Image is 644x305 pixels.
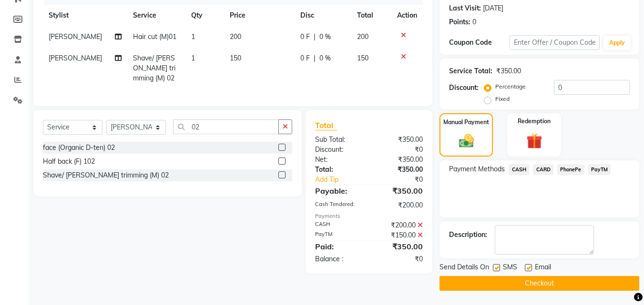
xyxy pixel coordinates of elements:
[295,5,351,26] th: Disc
[43,157,95,167] div: Half back (F) 102
[314,53,316,63] span: |
[369,200,430,210] div: ₹200.00
[449,230,487,240] div: Description:
[230,32,241,41] span: 200
[308,135,369,145] div: Sub Total:
[443,118,489,127] label: Manual Payment
[319,32,331,42] span: 0 %
[449,83,479,93] div: Discount:
[357,32,368,41] span: 200
[308,220,369,230] div: CASH
[369,155,430,165] div: ₹350.00
[49,32,102,41] span: [PERSON_NAME]
[49,54,102,62] span: [PERSON_NAME]
[308,241,369,252] div: Paid:
[449,17,470,27] div: Points:
[369,230,430,240] div: ₹150.00
[351,5,392,26] th: Total
[495,82,526,91] label: Percentage
[535,262,551,274] span: Email
[472,17,476,27] div: 0
[185,5,224,26] th: Qty
[191,32,195,41] span: 1
[496,66,521,76] div: ₹350.00
[391,5,423,26] th: Action
[449,164,505,174] span: Payment Methods
[483,3,503,13] div: [DATE]
[369,241,430,252] div: ₹350.00
[308,175,379,185] a: Add Tip
[133,32,176,41] span: Hair cut (M)01
[133,54,175,82] span: Shave/ [PERSON_NAME] trimming (M) 02
[191,54,195,62] span: 1
[440,276,639,291] button: Checkout
[369,254,430,264] div: ₹0
[440,262,489,274] span: Send Details On
[308,165,369,175] div: Total:
[369,185,430,197] div: ₹350.00
[308,200,369,210] div: Cash Tendered:
[308,185,369,197] div: Payable:
[454,132,479,149] img: _cash.svg
[308,155,369,165] div: Net:
[509,164,529,175] span: CASH
[315,120,337,130] span: Total
[127,5,185,26] th: Service
[557,164,584,175] span: PhonePe
[43,170,169,180] div: Shave/ [PERSON_NAME] trimming (M) 02
[518,117,551,126] label: Redemption
[533,164,553,175] span: CARD
[319,53,331,63] span: 0 %
[357,54,368,62] span: 150
[369,220,430,230] div: ₹200.00
[588,164,611,175] span: PayTM
[315,212,423,220] div: Payments
[43,5,127,26] th: Stylist
[308,145,369,155] div: Discount:
[510,35,600,50] input: Enter Offer / Coupon Code
[369,135,430,145] div: ₹350.00
[308,254,369,264] div: Balance :
[521,131,547,151] img: _gift.svg
[300,32,310,42] span: 0 F
[300,53,310,63] span: 0 F
[173,119,279,134] input: Search or Scan
[603,36,631,50] button: Apply
[224,5,295,26] th: Price
[308,230,369,240] div: PayTM
[503,262,517,274] span: SMS
[369,165,430,175] div: ₹350.00
[449,38,509,48] div: Coupon Code
[314,32,316,42] span: |
[369,145,430,155] div: ₹0
[379,175,430,185] div: ₹0
[43,143,115,153] div: face (Organic D-ten) 02
[449,66,492,76] div: Service Total:
[449,3,481,13] div: Last Visit:
[230,54,241,62] span: 150
[495,95,510,103] label: Fixed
